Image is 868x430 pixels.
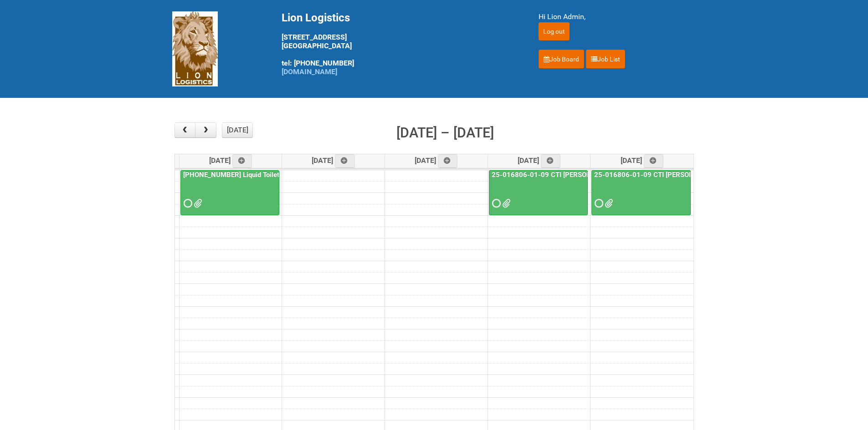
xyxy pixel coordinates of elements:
span: Lion Logistics [282,11,350,24]
a: Add an event [232,154,252,168]
a: Add an event [335,154,355,168]
span: Grp 1002 1..jpg Grp 1001 1..jpg Dove CM - Label File Mailing 2 - Lion.xlsx MOR 25-016806-01-09 Ma... [605,200,611,207]
a: 25-016806-01-09 CTI [PERSON_NAME] Bar Superior HUT - Mailing 2 [591,170,691,216]
span: [DATE] [621,156,664,165]
h2: [DATE] – [DATE] [396,122,494,143]
a: 25-016806-01-09 CTI [PERSON_NAME] Bar Superior HUT [489,170,588,216]
span: MDN 24-096164-01 MDN Left over counts.xlsx MOR_Mailing 2 24-096164-01-08.xlsm Labels Mailing 2 24... [194,200,200,207]
img: Lion Logistics [172,11,218,86]
div: Hi Lion Admin, [539,11,696,22]
button: [DATE] [222,122,253,138]
span: [DATE] [312,156,355,165]
span: [DATE] [518,156,561,165]
a: Add an event [644,154,664,168]
div: [STREET_ADDRESS] [GEOGRAPHIC_DATA] tel: [PHONE_NUMBER] [282,11,516,76]
span: [DATE] [415,156,458,165]
a: Lion Logistics [172,44,218,53]
a: Job Board [539,50,584,69]
span: Requested [595,200,601,207]
a: 25-016806-01-09 CTI [PERSON_NAME] Bar Superior HUT [490,171,672,179]
a: [DOMAIN_NAME] [282,67,337,76]
span: [DATE] [209,156,252,165]
a: Add an event [541,154,561,168]
a: [PHONE_NUMBER] Liquid Toilet Bowl Cleaner - Mailing 2 [181,171,358,179]
input: Log out [539,22,570,40]
span: Requested [184,200,190,207]
span: MDN - 25-016806-01 MDN leftovers.xlsx Dove CM - Label File - Lion.xlsx MOR 25-016806-01-09 Mailin... [502,200,508,207]
a: Job List [586,50,625,69]
a: [PHONE_NUMBER] Liquid Toilet Bowl Cleaner - Mailing 2 [180,170,279,216]
span: Requested [492,200,498,207]
a: 25-016806-01-09 CTI [PERSON_NAME] Bar Superior HUT - Mailing 2 [592,171,810,179]
a: Add an event [438,154,458,168]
